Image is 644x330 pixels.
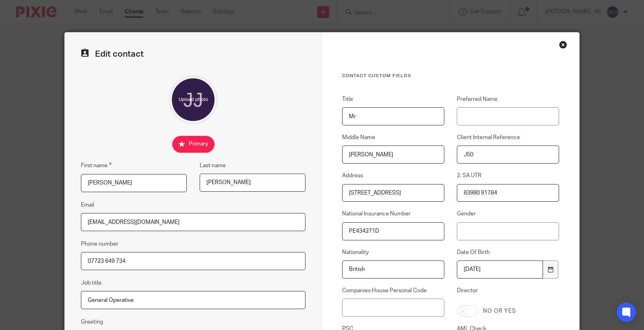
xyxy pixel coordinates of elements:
div: Close this dialog window [559,41,567,49]
label: Client Internal Reference [457,133,559,141]
label: Preferred Name [457,95,559,103]
label: 2. SA UTR [457,172,559,180]
label: First name [81,161,111,170]
label: Title [342,95,444,103]
label: Phone number [81,240,118,248]
label: Nationality [342,248,444,256]
h3: Contact Custom fields [342,73,559,79]
label: Greeting [81,318,103,326]
label: Companies House Personal Code [342,287,444,295]
label: Date Of Birth [457,248,559,256]
label: Address [342,172,444,180]
label: No or yes [483,307,516,315]
label: Middle Name [342,133,444,141]
label: Director [457,287,559,299]
label: Job title [81,279,101,287]
label: National Insurance Number [342,210,444,218]
h2: Edit contact [81,49,305,59]
label: Last name [200,162,226,170]
label: Email [81,201,94,209]
label: Gender [457,210,559,218]
input: YYYY-MM-DD [457,260,543,279]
